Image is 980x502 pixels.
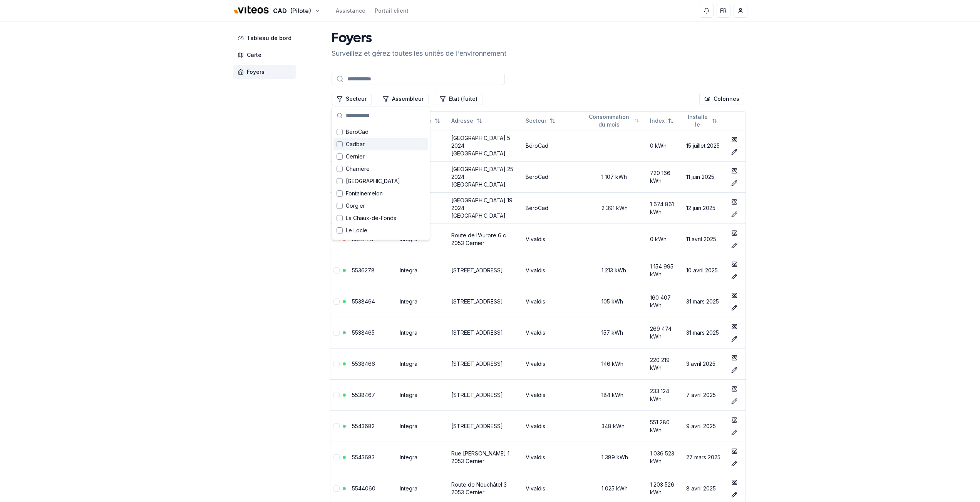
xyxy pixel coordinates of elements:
span: Installé le [686,113,709,128]
button: Filtrer les lignes [332,93,372,105]
span: Adresse [451,117,473,125]
td: 3 avril 2025 [683,348,725,379]
a: [GEOGRAPHIC_DATA] 25 2024 [GEOGRAPHIC_DATA] [451,166,513,188]
span: Carte [247,51,261,59]
a: Assistance [336,7,365,15]
td: 9 avril 2025 [683,410,725,442]
span: Cadbar [346,140,365,148]
span: FR [720,7,727,15]
div: 1 674 861 kWh [650,200,680,216]
td: BéroCad [523,192,583,223]
button: Sélectionner la ligne [333,361,340,367]
a: 5543682 [352,423,375,429]
span: Fontainemelon [346,190,383,197]
button: Sélectionner la ligne [333,392,340,398]
span: Foyers [247,68,265,76]
div: 1 036 523 kWh [650,450,680,465]
a: [GEOGRAPHIC_DATA] 5 2024 [GEOGRAPHIC_DATA] [451,135,510,157]
button: Not sorted. Click to sort ascending. [581,115,643,127]
button: Not sorted. Click to sort ascending. [447,115,487,127]
a: [STREET_ADDRESS] [451,298,503,305]
a: Route de l'Aurore 6 c 2053 Cernier [451,232,506,246]
span: La Chaux-de-Fonds [346,214,396,222]
td: Integra [397,379,448,410]
td: Vivaldis [523,286,583,317]
a: [STREET_ADDRESS] [451,423,503,429]
div: 1 203 526 kWh [650,481,680,496]
span: Assembleur [400,117,431,125]
span: Gorgier [346,202,365,210]
button: Filtrer les lignes [435,93,482,105]
button: CAD(Pilote) [233,3,320,19]
td: Integra [397,442,448,473]
div: 160 407 kWh [650,294,680,309]
a: 5538466 [352,360,375,367]
td: 12 juin 2025 [683,192,725,223]
td: 11 avril 2025 [683,223,725,255]
td: Integra [397,348,448,379]
div: 146 kWh [586,360,643,368]
a: 5536278 [352,267,375,274]
div: 1 389 kWh [586,454,643,461]
a: [STREET_ADDRESS] [451,360,503,367]
span: (Pilote) [290,6,311,15]
div: 1 025 kWh [586,485,643,492]
div: 233 124 kWh [650,387,680,403]
span: Cernier [346,153,365,160]
a: 5544060 [352,485,375,492]
span: Index [650,117,665,125]
button: Filtrer les lignes [378,93,429,105]
td: BéroCad [523,161,583,192]
div: 157 kWh [586,329,643,337]
a: 5543683 [352,454,375,460]
a: [STREET_ADDRESS] [451,329,503,336]
div: 720 166 kWh [650,169,680,185]
a: Rue [PERSON_NAME] 1 2053 Cernier [451,450,509,464]
button: Sélectionner la ligne [333,330,340,336]
div: 551 280 kWh [650,419,680,434]
td: 10 avril 2025 [683,255,725,286]
span: BéroCad [346,128,369,136]
button: Not sorted. Click to sort ascending. [521,115,560,127]
button: Sélectionner la ligne [333,299,340,305]
a: 5538465 [352,329,375,336]
td: Integra [397,317,448,348]
div: 105 kWh [586,298,643,305]
div: 269 474 kWh [650,325,680,340]
div: 220 219 kWh [650,356,680,372]
span: Charrière [346,165,370,173]
div: 0 kWh [650,235,680,243]
button: Sélectionner la ligne [333,454,340,460]
button: Not sorted. Click to sort ascending. [645,115,678,127]
button: Not sorted. Click to sort ascending. [682,115,722,127]
a: [STREET_ADDRESS] [451,392,503,398]
div: 2 391 kWh [586,204,643,212]
td: Vivaldis [523,348,583,379]
a: 5538467 [352,392,375,398]
span: Le Locle [346,227,367,234]
a: Route de Neuchâtel 3 2053 Cernier [451,481,507,495]
span: Consommation du mois [586,113,632,128]
td: Integra [397,410,448,442]
button: Sélectionner la ligne [333,423,340,429]
a: Tableau de bord [233,31,299,45]
div: 184 kWh [586,391,643,399]
img: Viteos - CAD Logo [233,1,270,19]
div: 1 107 kWh [586,173,643,181]
a: [STREET_ADDRESS] [451,267,503,274]
span: Maladière BT [346,239,380,247]
a: Portail client [375,7,409,15]
td: Integra [397,255,448,286]
td: 27 mars 2025 [683,442,725,473]
a: 5538464 [352,298,375,305]
div: 0 kWh [650,142,680,150]
div: 1 213 kWh [586,267,643,274]
h1: Foyers [332,31,506,47]
a: [GEOGRAPHIC_DATA] 19 2024 [GEOGRAPHIC_DATA] [451,197,513,219]
td: Vivaldis [523,223,583,255]
td: 31 mars 2025 [683,317,725,348]
span: [GEOGRAPHIC_DATA] [346,177,400,185]
td: Vivaldis [523,379,583,410]
td: 11 juin 2025 [683,161,725,192]
a: Foyers [233,65,299,79]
